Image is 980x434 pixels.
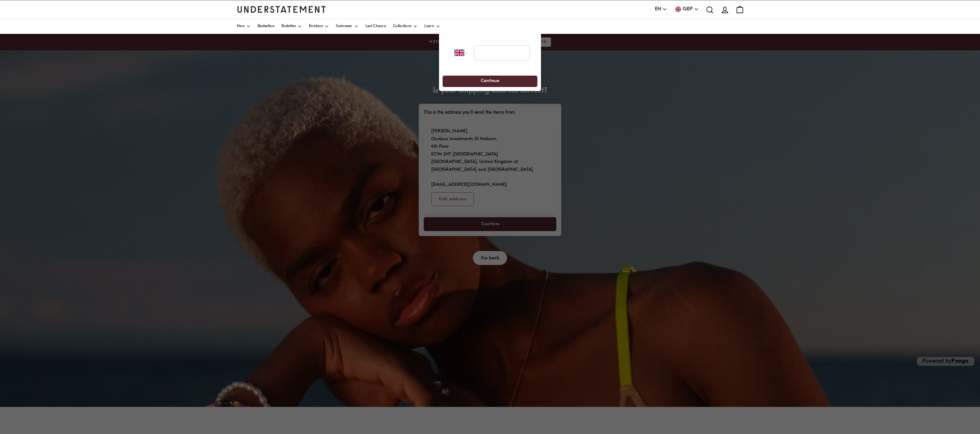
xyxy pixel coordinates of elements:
a: Understatement Homepage [237,6,326,12]
span: GBP [683,5,693,13]
button: GBP [674,5,699,13]
a: Last Chance [366,19,386,34]
span: EN [655,5,661,13]
a: Swimwear [336,19,358,34]
a: Knickers [309,19,329,34]
span: Continue [481,76,499,87]
a: Bestsellers [258,19,274,34]
span: Bestsellers [258,25,274,28]
span: Swimwear [336,25,352,28]
span: Knickers [309,25,323,28]
span: Learn [424,25,434,28]
span: Collections [393,25,411,28]
a: Collections [393,19,417,34]
span: New [237,25,244,28]
span: Bralettes [282,25,296,28]
span: Last Chance [366,25,386,28]
a: Bralettes [282,19,302,34]
button: EN [655,5,667,13]
button: Continue [443,76,537,87]
a: New [237,19,251,34]
a: Learn [424,19,440,34]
